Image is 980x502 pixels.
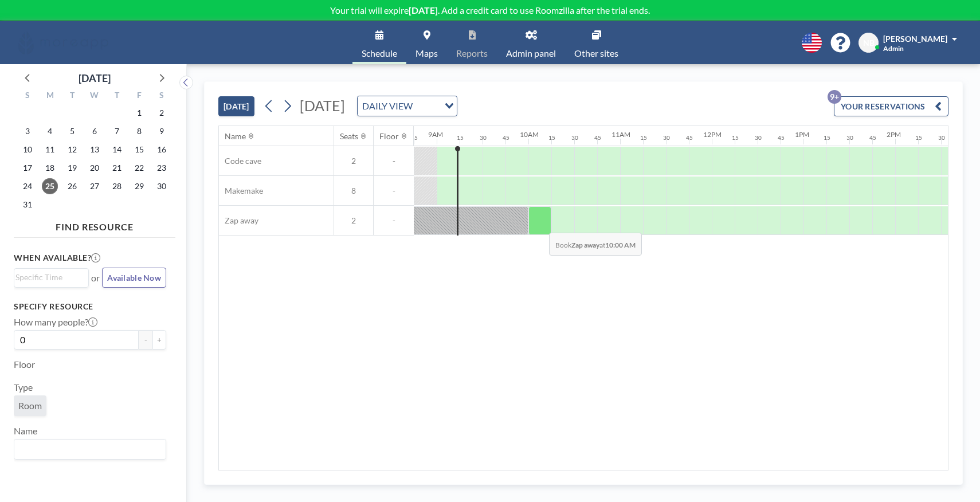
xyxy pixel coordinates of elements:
div: 30 [846,134,853,142]
div: S [150,89,173,104]
span: or [91,272,100,284]
span: Monday, August 25, 2025 [42,178,58,194]
div: 45 [411,134,418,142]
span: Thursday, August 7, 2025 [109,123,125,139]
div: 15 [457,134,464,142]
span: Makemake [219,186,263,196]
label: How many people? [14,316,97,328]
div: F [128,89,150,104]
div: 30 [480,134,487,142]
span: Thursday, August 21, 2025 [109,160,125,176]
span: Reports [456,49,488,58]
div: 1PM [795,130,809,139]
span: Sunday, August 3, 2025 [19,123,36,139]
button: - [139,330,152,350]
div: 45 [503,134,509,142]
span: Maps [415,49,438,58]
div: T [105,89,128,104]
input: Search for option [15,271,82,284]
input: Search for option [416,99,438,113]
div: Search for option [14,269,88,286]
span: Sunday, August 10, 2025 [19,142,36,158]
b: [DATE] [409,5,438,15]
span: Room [18,400,42,411]
b: Zap away [571,241,599,249]
div: S [17,89,39,104]
div: M [39,89,61,104]
div: Seats [340,131,358,142]
div: W [84,89,106,104]
span: Tuesday, August 19, 2025 [64,160,80,176]
span: Monday, August 11, 2025 [42,142,58,158]
span: Monday, August 18, 2025 [42,160,58,176]
div: 45 [778,134,785,142]
span: Wednesday, August 6, 2025 [87,123,103,139]
div: Search for option [358,96,457,116]
span: Zap away [219,215,258,226]
div: 30 [663,134,670,142]
label: Type [14,382,33,393]
span: [DATE] [300,97,345,114]
div: 9AM [428,130,443,139]
span: Friday, August 15, 2025 [131,142,147,158]
span: Admin panel [506,49,556,58]
div: 30 [571,134,578,142]
span: Tuesday, August 12, 2025 [64,142,80,158]
div: 45 [869,134,876,142]
button: Available Now [102,268,166,288]
div: 45 [686,134,693,142]
div: 15 [640,134,647,142]
div: 30 [755,134,762,142]
span: Thursday, August 14, 2025 [109,142,125,158]
span: Available Now [107,273,161,283]
span: Saturday, August 9, 2025 [154,123,170,139]
span: Code cave [219,156,261,166]
span: Thursday, August 28, 2025 [109,178,125,194]
p: 9+ [828,90,841,104]
div: [DATE] [79,70,111,86]
a: Maps [406,21,447,64]
div: 30 [938,134,945,142]
button: YOUR RESERVATIONS9+ [834,96,948,116]
span: Friday, August 8, 2025 [131,123,147,139]
button: + [152,330,166,350]
span: - [374,156,414,166]
span: - [374,186,414,196]
a: Admin panel [497,21,565,64]
b: 10:00 AM [605,241,636,249]
div: 12PM [703,130,722,139]
div: Name [225,131,246,142]
span: [PERSON_NAME] [883,34,947,44]
div: 10AM [520,130,539,139]
span: Saturday, August 23, 2025 [154,160,170,176]
span: Saturday, August 16, 2025 [154,142,170,158]
span: 2 [334,156,373,166]
div: 11AM [611,130,630,139]
button: [DATE] [218,96,254,116]
span: 2 [334,215,373,226]
span: Sunday, August 31, 2025 [19,197,36,213]
div: 15 [824,134,830,142]
label: Name [14,425,37,437]
span: Admin [883,44,904,53]
input: Search for option [15,442,159,457]
div: 2PM [887,130,901,139]
span: Wednesday, August 13, 2025 [87,142,103,158]
span: NB [863,38,875,48]
img: organization-logo [18,32,108,54]
span: - [374,215,414,226]
div: 15 [915,134,922,142]
a: Schedule [352,21,406,64]
div: 15 [732,134,739,142]
div: 45 [594,134,601,142]
div: Search for option [14,440,166,459]
a: Other sites [565,21,628,64]
span: Friday, August 29, 2025 [131,178,147,194]
span: Schedule [362,49,397,58]
span: DAILY VIEW [360,99,415,113]
span: Friday, August 1, 2025 [131,105,147,121]
span: Sunday, August 17, 2025 [19,160,36,176]
span: Other sites [574,49,618,58]
h4: FIND RESOURCE [14,217,175,233]
span: Tuesday, August 5, 2025 [64,123,80,139]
